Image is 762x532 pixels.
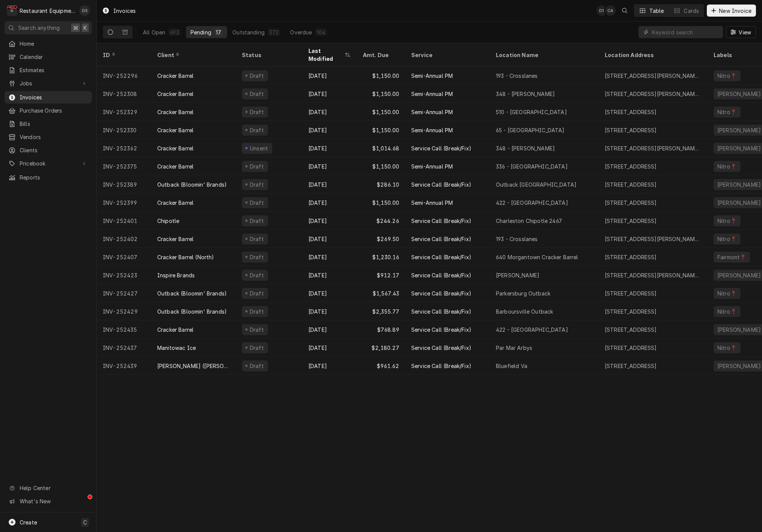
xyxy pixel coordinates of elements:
[7,5,17,16] div: R
[97,339,151,357] div: INV-252437
[605,90,702,98] div: [STREET_ADDRESS][PERSON_NAME][PERSON_NAME]
[411,253,471,261] div: Service Call (Break/Fix)
[411,289,471,297] div: Service Call (Break/Fix)
[605,199,657,207] div: [STREET_ADDRESS]
[357,175,405,193] div: $286.10
[157,72,194,80] div: Cracker Barrel
[496,126,565,134] div: 65 - [GEOGRAPHIC_DATA]
[5,157,92,170] a: Go to Pricebook
[411,108,453,116] div: Semi-Annual PM
[97,85,151,103] div: INV-252308
[717,162,737,170] div: Nitro📍
[157,90,194,98] div: Cracker Barrel
[357,284,405,302] div: $1,567.43
[249,271,265,279] div: Draft
[5,51,92,63] a: Calendar
[411,199,453,207] div: Semi-Annual PM
[496,162,568,170] div: 336 - [GEOGRAPHIC_DATA]
[302,357,357,375] div: [DATE]
[496,271,539,279] div: [PERSON_NAME]
[302,230,357,248] div: [DATE]
[357,157,405,175] div: $1,150.00
[170,28,179,36] div: 493
[5,482,92,494] a: Go to Help Center
[605,344,657,352] div: [STREET_ADDRESS]
[411,72,453,80] div: Semi-Annual PM
[97,357,151,375] div: INV-252439
[97,103,151,121] div: INV-252329
[605,51,700,59] div: Location Address
[157,126,194,134] div: Cracker Barrel
[496,344,532,352] div: Par Mar Arbys
[249,72,265,80] div: Draft
[496,289,550,297] div: Parkersburg Outback
[411,126,453,134] div: Semi-Annual PM
[157,144,194,152] div: Cracker Barrel
[605,326,657,334] div: [STREET_ADDRESS]
[79,5,90,16] div: DS
[73,24,78,32] span: ⌘
[605,289,657,297] div: [STREET_ADDRESS]
[411,235,471,243] div: Service Call (Break/Fix)
[249,253,265,261] div: Draft
[357,357,405,375] div: $961.62
[5,131,92,143] a: Vendors
[496,51,591,59] div: Location Name
[308,47,343,63] div: Last Modified
[249,144,269,152] div: Unsent
[97,157,151,175] div: INV-252375
[317,28,325,36] div: 104
[605,126,657,134] div: [STREET_ADDRESS]
[157,181,227,189] div: Outback (Bloomin' Brands)
[20,79,77,87] span: Jobs
[496,181,576,189] div: Outback [GEOGRAPHIC_DATA]
[605,181,657,189] div: [STREET_ADDRESS]
[717,235,737,243] div: Nitro📍
[496,326,568,334] div: 422 - [GEOGRAPHIC_DATA]
[242,51,295,59] div: Status
[411,308,471,315] div: Service Call (Break/Fix)
[97,193,151,212] div: INV-252399
[157,51,228,59] div: Client
[652,26,719,38] input: Keyword search
[97,212,151,230] div: INV-252401
[707,5,756,17] button: New Invoice
[157,217,179,225] div: Chipotle
[605,362,657,370] div: [STREET_ADDRESS]
[605,144,702,152] div: [STREET_ADDRESS][PERSON_NAME][PERSON_NAME]
[232,28,265,36] div: Outstanding
[157,362,230,370] div: [PERSON_NAME] ([PERSON_NAME])
[357,66,405,85] div: $1,150.00
[5,104,92,117] a: Purchase Orders
[20,53,88,61] span: Calendar
[97,139,151,157] div: INV-252362
[726,26,756,38] button: View
[411,362,471,370] div: Service Call (Break/Fix)
[302,121,357,139] div: [DATE]
[249,162,265,170] div: Draft
[97,320,151,339] div: INV-252435
[20,66,88,74] span: Estimates
[97,230,151,248] div: INV-252402
[20,107,88,114] span: Purchase Orders
[249,90,265,98] div: Draft
[302,302,357,320] div: [DATE]
[249,289,265,297] div: Draft
[157,108,194,116] div: Cracker Barrel
[411,162,453,170] div: Semi-Annual PM
[249,326,265,334] div: Draft
[302,284,357,302] div: [DATE]
[496,362,527,370] div: Bluefield Va
[411,90,453,98] div: Semi-Annual PM
[20,7,75,15] div: Restaurant Equipment Diagnostics
[684,7,699,15] div: Cards
[619,5,631,17] button: Open search
[97,284,151,302] div: INV-252427
[269,28,279,36] div: 372
[302,66,357,85] div: [DATE]
[496,308,553,315] div: Barboursville Outback
[20,40,88,48] span: Home
[216,28,221,36] div: 17
[302,320,357,339] div: [DATE]
[249,126,265,134] div: Draft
